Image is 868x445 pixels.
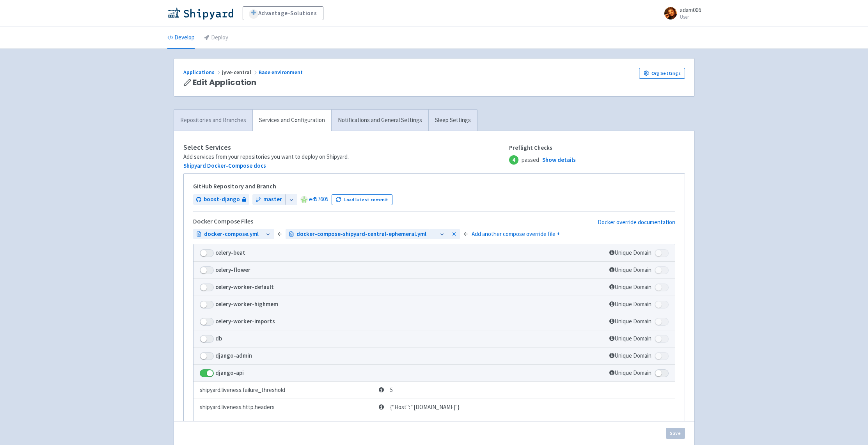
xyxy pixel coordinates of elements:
a: Shipyard Docker-Compose docs [183,162,266,169]
a: Docker override documentation [598,218,675,229]
span: Unique Domain [609,266,651,273]
h4: Select Services [183,144,509,151]
span: Preflight Checks [509,144,576,152]
a: Show details [542,156,576,165]
span: docker-compose.yml [204,230,259,239]
span: /v2/health/ [379,420,417,429]
a: Develop [167,27,195,49]
a: docker-compose-shipyard-central-ephemeral.yml [286,229,430,239]
h5: Docker Compose File s [193,218,253,225]
a: Applications [183,69,222,76]
a: master [252,194,285,205]
span: jyve-central [222,69,259,76]
strong: db [215,335,222,342]
a: Advantage-Solutions [243,6,323,20]
span: adam006 [680,6,701,14]
small: User [680,14,701,20]
span: 4 [509,155,518,165]
a: Services and Configuration [252,110,331,131]
span: Edit Application [193,78,257,87]
span: 5 [379,386,393,395]
span: {"Host": "[DOMAIN_NAME]"} [379,403,460,412]
td: shipyard.liveness.failure_threshold [193,381,376,399]
span: Unique Domain [609,317,651,325]
strong: celery-worker-default [215,283,274,291]
a: boost-django [193,194,249,205]
a: Sleep Settings [428,110,477,131]
span: Unique Domain [609,335,651,342]
span: boost-django [204,195,240,204]
a: Repositories and Branches [174,110,252,131]
strong: celery-worker-imports [215,317,275,325]
strong: django-api [215,369,244,376]
strong: django-admin [215,352,252,359]
h5: GitHub Repository and Branch [193,183,675,190]
strong: celery-worker-highmem [215,300,278,308]
td: shipyard.liveness.http.headers [193,399,376,416]
strong: celery-beat [215,249,245,256]
span: Unique Domain [609,300,651,308]
span: master [263,195,282,204]
a: e457605 [309,195,328,203]
span: Unique Domain [609,283,651,291]
span: passed [509,155,576,165]
div: Add services from your repositories you want to deploy on Shipyard. [183,152,509,161]
button: Load latest commit [332,194,393,205]
a: Notifications and General Settings [331,110,428,131]
img: Shipyard logo [167,7,233,20]
td: shipyard.liveness.http.path [193,416,376,433]
a: Base environment [259,69,304,76]
span: Unique Domain [609,249,651,256]
strong: celery-flower [215,266,250,273]
a: docker-compose.yml [193,229,262,239]
a: Deploy [204,27,228,49]
a: Org Settings [639,68,685,79]
span: Unique Domain [609,369,651,376]
button: Save [666,428,685,439]
span: Unique Domain [609,352,651,359]
a: adam006 User [660,7,701,20]
a: Add another compose override file + [472,230,560,239]
span: docker-compose-shipyard-central-ephemeral.yml [296,230,426,239]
